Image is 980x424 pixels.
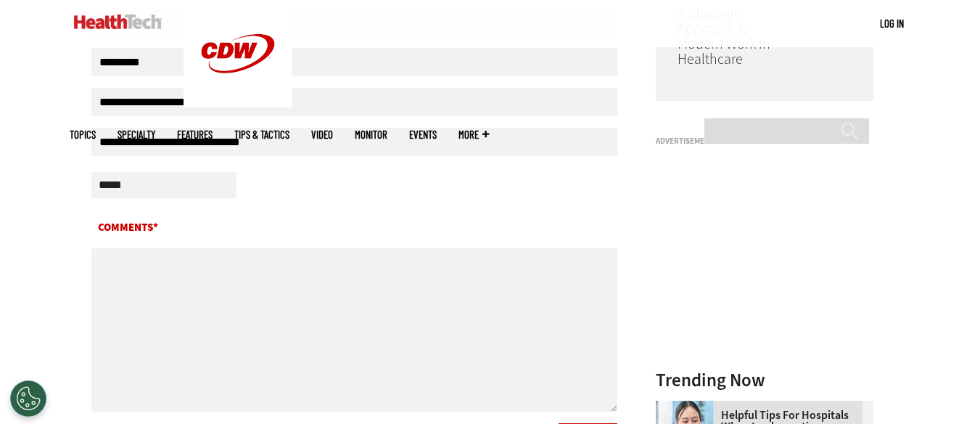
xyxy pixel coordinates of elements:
[355,129,387,140] a: MonITor
[458,129,489,140] span: More
[74,15,162,29] img: Home
[656,401,721,412] a: Doctor using phone to dictate to tablet
[91,219,618,242] label: Comments*
[880,17,904,30] a: Log in
[184,96,292,111] a: CDW
[177,129,213,140] a: Features
[10,380,46,417] button: Open Preferences
[234,129,289,140] a: Tips & Tactics
[409,129,437,140] a: Events
[70,129,96,140] span: Topics
[656,371,873,389] h3: Trending Now
[656,151,873,333] iframe: advertisement
[880,16,904,31] div: User menu
[656,137,873,145] h3: Advertisement
[311,129,333,140] a: Video
[10,380,46,417] div: Cookies Settings
[118,129,155,140] span: Specialty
